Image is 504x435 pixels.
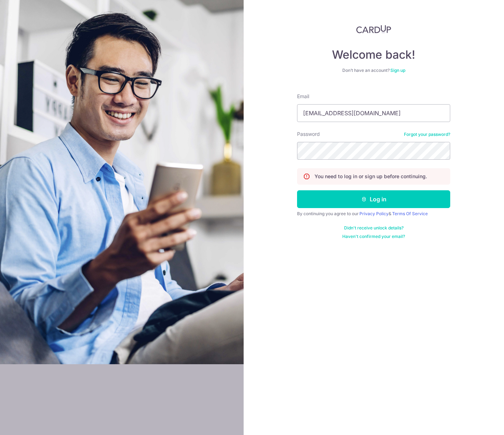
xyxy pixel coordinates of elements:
h4: Welcome back! [297,48,450,62]
input: Enter your Email [297,104,450,122]
a: Terms Of Service [392,211,428,216]
a: Sign up [390,68,405,73]
label: Password [297,131,320,138]
img: CardUp Logo [356,25,391,33]
a: Forgot your password? [404,132,450,137]
p: You need to log in or sign up before continuing. [315,173,427,180]
div: By continuing you agree to our & [297,211,450,217]
a: Didn't receive unlock details? [344,225,404,231]
label: Email [297,93,309,100]
div: Don’t have an account? [297,68,450,73]
button: Log in [297,190,450,208]
a: Privacy Policy [359,211,389,216]
a: Haven't confirmed your email? [342,234,405,239]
